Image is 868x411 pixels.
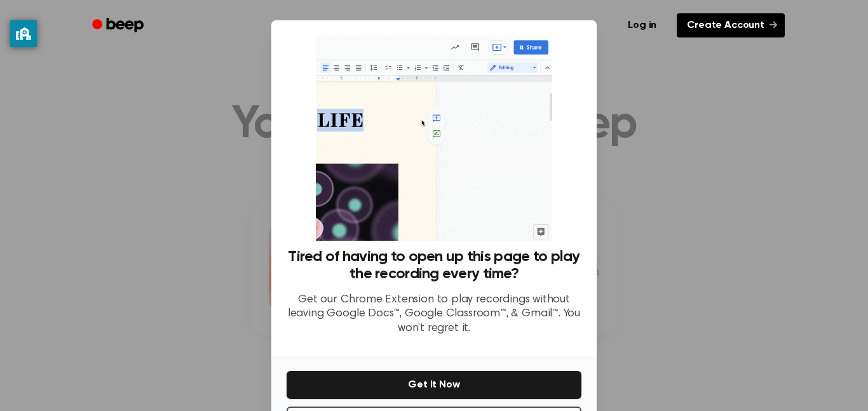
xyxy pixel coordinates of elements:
[677,13,785,37] a: Create Account
[287,371,581,399] button: Get It Now
[287,293,581,336] p: Get our Chrome Extension to play recordings without leaving Google Docs™, Google Classroom™, & Gm...
[10,20,37,47] button: privacy banner
[615,11,669,40] a: Log in
[83,13,155,38] a: Beep
[316,36,552,241] img: Beep extension in action
[287,248,581,283] h3: Tired of having to open up this page to play the recording every time?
